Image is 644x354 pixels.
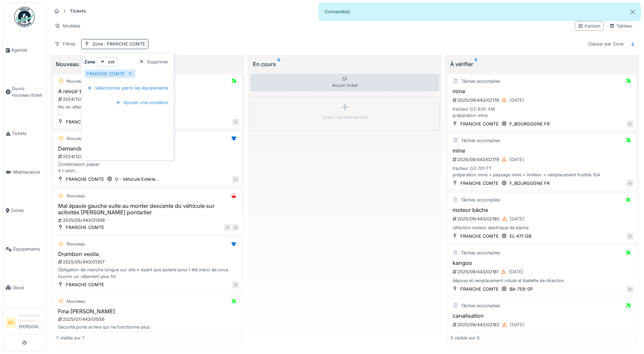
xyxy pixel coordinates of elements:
[510,233,531,239] div: EL-471-GB
[11,47,43,53] span: Agenda
[224,224,231,231] div: TE
[510,156,524,163] div: [DATE]
[450,207,633,213] h3: moteur bâche
[627,286,633,293] div: FA
[115,176,159,182] div: 0 - Véhicule Extérie...
[11,207,43,214] span: Zones
[277,60,280,68] sup: 0
[461,137,500,144] div: Tâches accomplies
[625,3,640,21] button: Close
[136,57,171,66] div: Supprimer
[87,71,125,77] div: FRANCHE COMTE
[450,165,633,178] div: tracteur GZ-701-TT préparation mine + passage mine + limiteur + remplacement fusible 15A
[66,176,104,182] div: FRANCHE COMTE
[450,335,480,341] div: 5 visible sur 5
[19,313,43,333] li: [PERSON_NAME]
[452,268,633,276] div: 2025/09/443/02181
[113,98,171,107] div: Ajouter une condition
[67,193,85,199] div: Nouveau
[578,23,601,29] div: Kanban
[450,260,633,266] h3: kangoo
[12,130,43,137] span: Tickets
[56,267,239,279] div: Obligation de manche longue sur site n ayant que polaire pour l été merci de nous fournir un vête...
[510,286,533,292] div: BA-759-SP
[452,96,633,104] div: 2025/09/443/02178
[56,324,239,330] div: Sécurité porte arrière qui ne fonctionne plus
[56,145,239,152] h3: Demande
[14,7,35,27] img: Badge_color-CXgf-gQk.svg
[57,153,239,160] div: 2024/12/443/01248
[232,224,239,231] div: SR
[67,8,89,14] strong: Tickets
[57,217,239,223] div: 2025/05/443/01306
[66,119,104,125] div: FRANCHE COMTE
[56,308,239,315] h3: Fma [PERSON_NAME]
[92,41,145,47] div: Zone
[66,224,104,231] div: FRANCHE COMTE
[450,88,633,95] h3: mine
[322,114,368,120] div: Créer une intervention
[461,250,500,256] div: Tâches accomplies
[510,121,550,127] div: F_BOURGOGNE FR
[103,41,145,46] span: : FRANCHE COMTE
[13,246,43,252] span: Équipements
[461,302,500,309] div: Tâches accomplies
[56,161,239,174] div: Combinaison papier 4 t-shirt 1 Bonnet
[84,59,95,65] strong: Zone
[56,203,239,216] h3: Mal épaule gauche suite au monter descente du véhicule sur activités [PERSON_NAME] pontarlier
[19,313,43,323] div: Responsable technicien
[609,23,632,29] div: Tableau
[319,3,641,21] div: Connecté(e).
[80,60,83,68] sup: 7
[12,85,43,98] span: Ouvrir nouveau ticket
[460,121,499,127] div: FRANCHE COMTE
[56,60,239,68] div: Nouveau
[450,277,633,284] div: dépose et remplacement rotule et biellette de direction
[67,135,85,142] div: Nouveau
[510,180,550,186] div: F_BOURGOGNE FR
[6,318,16,328] li: RD
[57,96,239,102] div: 2024/12/443/01247
[585,39,626,49] div: Classer par Zone
[510,97,524,103] div: [DATE]
[232,281,239,288] div: TE
[460,233,499,239] div: FRANCHE COMTE
[452,320,633,329] div: 2025/09/443/02182
[627,121,633,127] div: FA
[450,313,633,319] h3: canalisation
[450,60,634,68] div: À vérifier
[452,215,633,223] div: 2025/09/443/02180
[461,197,500,203] div: Tâches accomplies
[450,330,633,337] div: lavage et rinçage évacuation évier de salle chauffeur + lavage canalisation arrière
[250,74,439,92] div: Aucun ticket
[475,60,477,68] sup: 5
[57,259,239,265] div: 2025/05/443/01307
[461,78,500,84] div: Tâches accomplies
[452,155,633,164] div: 2025/09/443/02179
[450,147,633,154] h3: mine
[627,233,633,240] div: FA
[108,59,115,65] strong: est
[66,281,104,288] div: FRANCHE COMTE
[510,321,525,328] div: [DATE]
[56,335,85,341] div: 7 visible sur 7
[232,176,239,183] div: FC
[232,119,239,125] div: FC
[52,21,84,31] div: Modèles
[13,169,43,175] span: Maintenance
[509,269,523,275] div: [DATE]
[460,180,499,186] div: FRANCHE COMTE
[450,106,633,119] div: tracteur GZ-635-XM préparation mine
[57,316,239,322] div: 2025/07/443/01556
[56,251,239,257] h3: Drambon veolia
[13,284,43,291] span: Stock
[56,104,239,117] div: Rio en attente de réparations Lumière de plafonnier a regardé disfonctionnement Volets de grille ...
[460,286,499,292] div: FRANCHE COMTE
[52,39,78,49] div: Filtres
[67,241,85,247] div: Nouveau
[56,88,239,95] h3: A revoir travaux sur véhicule
[253,60,437,68] div: En cours
[627,180,633,187] div: FA
[84,83,171,93] div: Sélectionner parmi les équipements
[67,298,85,304] div: Nouveau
